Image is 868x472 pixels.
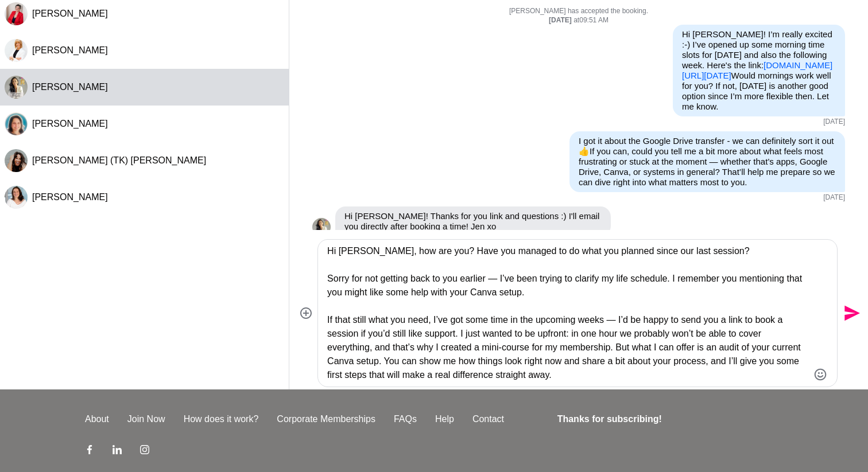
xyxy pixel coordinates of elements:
[579,136,836,188] p: I got it about the Google Drive transfer - we can definitely sort it out If you can, could you te...
[5,2,28,25] div: Kat Milner
[557,412,776,426] h4: Thanks for subscribing!
[5,149,28,172] div: Taliah-Kate (TK) Byron
[5,186,28,209] img: T
[32,9,108,18] span: [PERSON_NAME]
[385,412,426,426] a: FAQs
[312,218,331,236] img: J
[463,412,513,426] a: Contact
[327,244,808,382] textarea: Type your message
[5,76,28,99] img: J
[682,29,836,112] p: Hi [PERSON_NAME]! I’m really excited :-) I’ve opened up some morning time slots for [DATE] and al...
[118,412,175,426] a: Join Now
[5,2,28,25] img: K
[823,193,845,202] time: 2025-08-28T22:01:34.560Z
[32,45,108,55] span: [PERSON_NAME]
[5,76,28,99] div: Jen Gautier
[5,112,28,135] img: L
[5,39,28,62] img: K
[268,412,385,426] a: Corporate Memberships
[5,149,28,172] img: T
[113,444,122,458] a: LinkedIn
[312,16,845,25] div: at 09:51 AM
[32,119,108,128] span: [PERSON_NAME]
[5,112,28,135] div: Lily Rudolph
[175,412,268,426] a: How does it work?
[140,444,149,458] a: Instagram
[312,218,331,236] div: Jen Gautier
[32,155,206,165] span: [PERSON_NAME] (TK) [PERSON_NAME]
[32,192,108,202] span: [PERSON_NAME]
[32,82,108,92] span: [PERSON_NAME]
[85,444,94,458] a: Facebook
[549,16,573,24] strong: [DATE]
[426,412,463,426] a: Help
[813,368,827,381] button: Emoji picker
[344,211,602,232] p: Hi [PERSON_NAME]! Thanks for you link and questions :) I'll email you directly after booking a ti...
[579,146,590,156] span: 👍
[76,412,118,426] a: About
[838,301,863,326] button: Send
[682,60,832,80] a: [DOMAIN_NAME][URL][DATE]
[312,7,845,16] p: [PERSON_NAME] has accepted the booking.
[5,186,28,209] div: Tarisha Tourok
[823,118,845,127] time: 2025-08-28T21:54:48.763Z
[5,39,28,62] div: Kat Millar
